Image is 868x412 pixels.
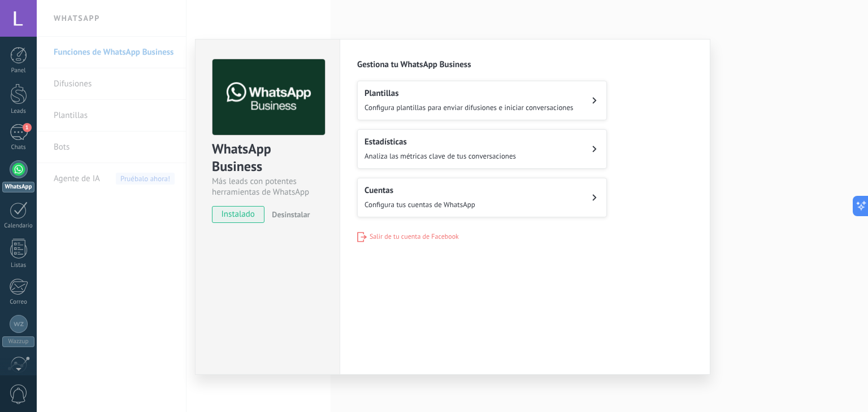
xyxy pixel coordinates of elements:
button: Salir de tu cuenta de Facebook [357,232,459,242]
div: WhatsApp Business [212,140,323,176]
span: instalado [212,206,264,223]
img: tab_domain_overview_orange.svg [47,65,56,74]
div: WhatsApp [2,182,34,192]
button: PlantillasConfigura plantillas para enviar difusiones e iniciar conversaciones [357,81,607,120]
div: Listas [2,262,35,269]
img: Wazzup [14,319,24,329]
div: Leads [2,108,35,115]
div: Chats [2,144,35,151]
img: logo_orange.svg [18,18,27,27]
span: Analiza las métricas clave de tus conversaciones [364,151,516,161]
button: EstadísticasAnaliza las métricas clave de tus conversaciones [357,129,607,169]
img: logo_main.png [212,59,325,135]
div: Dominio [59,67,86,74]
button: Desinstalar [267,206,310,223]
h2: Estadísticas [364,137,516,147]
span: Configura tus cuentas de WhatsApp [364,200,475,209]
img: website_grey.svg [18,29,27,38]
div: v 4.0.25 [32,18,55,27]
span: Configura plantillas para enviar difusiones e iniciar conversaciones [364,103,574,112]
img: tab_keywords_by_traffic_grey.svg [120,65,129,74]
div: Wazzup [2,336,34,347]
div: Más leads con potentes herramientas de WhatsApp [212,176,323,198]
h2: Gestiona tu WhatsApp Business [357,59,693,70]
span: Desinstalar [272,209,310,220]
div: Palabras clave [133,67,180,74]
div: Panel [2,67,35,74]
div: Calendario [2,222,35,230]
span: 1 [23,123,32,132]
h2: Plantillas [364,88,574,99]
div: [PERSON_NAME]: [DOMAIN_NAME] [29,29,162,38]
button: CuentasConfigura tus cuentas de WhatsApp [357,178,607,217]
div: Correo [2,299,35,306]
span: Salir de tu cuenta de Facebook [370,233,459,241]
h2: Cuentas [364,185,475,196]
